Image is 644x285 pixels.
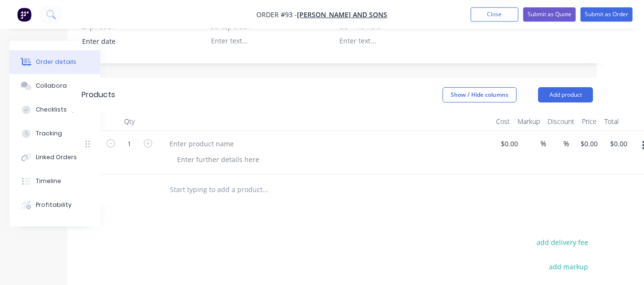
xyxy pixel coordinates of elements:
[471,7,518,21] button: Close
[36,81,74,90] div: Collaborate
[297,10,388,19] a: [PERSON_NAME] and Sons
[443,87,517,102] button: Show / Hide columns
[36,105,78,114] div: Checklists 0/0
[82,89,115,101] div: Products
[601,112,623,131] div: Total
[10,98,100,122] button: Checklists 0/0
[578,112,601,131] div: Price
[36,58,77,66] div: Order details
[10,145,100,169] button: Linked Orders
[514,112,544,131] div: Markup
[36,177,62,185] div: Timeline
[531,236,593,249] button: add delivery fee
[538,87,593,102] button: Add product
[36,129,63,138] div: Tracking
[581,7,633,21] button: Submit as Order
[36,201,72,209] div: Profitability
[10,122,100,145] button: Tracking
[523,7,576,21] button: Submit as Quote
[492,112,514,131] div: Cost
[10,169,100,193] button: Timeline
[36,153,77,162] div: Linked Orders
[257,10,297,19] span: Order #93 -
[540,138,546,149] span: %
[75,34,194,49] input: Enter date
[544,112,578,131] div: Discount
[10,74,100,98] button: Collaborate
[563,138,569,149] span: %
[10,50,100,74] button: Order details
[10,193,100,217] button: Profitability
[169,180,360,199] input: Start typing to add a product...
[544,260,593,273] button: add markup
[17,7,32,21] img: Factory
[101,112,158,131] div: Qty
